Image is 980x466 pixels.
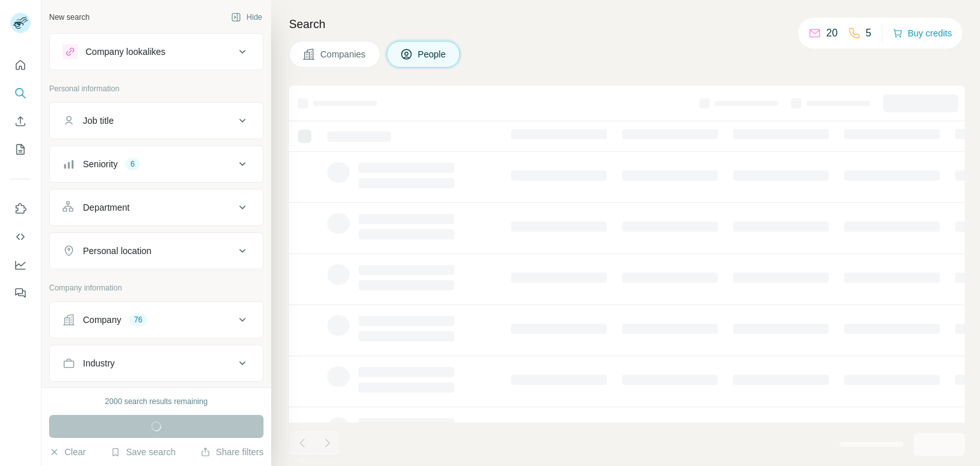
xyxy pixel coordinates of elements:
[10,82,31,105] button: Search
[49,11,89,23] div: New search
[50,236,263,266] button: Personal location
[50,304,263,335] button: Company76
[83,313,121,326] div: Company
[200,446,264,458] button: Share filters
[83,244,151,257] div: Personal location
[125,158,140,170] div: 6
[222,8,271,27] button: Hide
[50,36,263,67] button: Company lookalikes
[418,48,447,61] span: People
[10,225,31,248] button: Use Surfe API
[50,105,263,136] button: Job title
[10,253,31,276] button: Dashboard
[85,45,165,58] div: Company lookalikes
[50,149,263,179] button: Seniority6
[320,48,367,61] span: Companies
[129,314,147,326] div: 76
[83,158,117,170] div: Seniority
[50,348,263,379] button: Industry
[289,15,965,33] h4: Search
[10,110,31,133] button: Enrich CSV
[49,282,264,294] p: Company information
[83,201,130,214] div: Department
[866,26,872,41] p: 5
[826,26,838,41] p: 20
[50,192,263,223] button: Department
[893,24,952,42] button: Buy credits
[49,446,85,458] button: Clear
[110,446,175,458] button: Save search
[83,357,115,370] div: Industry
[10,54,31,77] button: Quick start
[10,138,31,161] button: My lists
[83,114,114,127] div: Job title
[49,83,264,94] p: Personal information
[10,197,31,220] button: Use Surfe on LinkedIn
[105,396,208,407] div: 2000 search results remaining
[10,282,31,304] button: Feedback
